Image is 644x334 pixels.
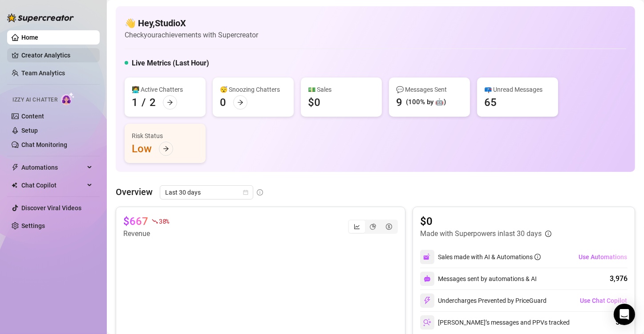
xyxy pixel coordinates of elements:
[420,272,537,286] div: Messages sent by automations & AI
[420,315,570,330] div: [PERSON_NAME]’s messages and PPVs tracked
[7,13,74,22] img: logo-BBDzfeDw.svg
[116,185,153,199] article: Overview
[484,85,551,94] div: 📪 Unread Messages
[21,141,67,148] a: Chat Monitoring
[423,297,431,305] img: svg%3e
[132,58,209,69] h5: Live Metrics (Last Hour)
[125,29,258,41] article: Check your achievements with Supercreator
[159,217,169,225] span: 38 %
[167,99,173,106] span: arrow-right
[386,224,392,230] span: dollar-circle
[580,297,627,304] span: Use Chat Copilot
[21,69,65,77] a: Team Analytics
[308,95,320,110] div: $0
[125,17,258,29] h4: 👋 Hey, StudioX
[123,228,169,239] article: Revenue
[21,178,85,192] span: Chat Copilot
[243,190,248,195] span: calendar
[348,220,398,234] div: segmented control
[21,48,93,62] a: Creator Analytics
[545,231,551,237] span: info-circle
[578,250,628,264] button: Use Automations
[579,293,628,308] button: Use Chat Copilot
[420,293,547,308] div: Undercharges Prevented by PriceGuard
[12,164,19,171] span: thunderbolt
[220,85,287,94] div: 😴 Snoozing Chatters
[535,254,541,260] span: info-circle
[21,127,38,134] a: Setup
[220,95,226,110] div: 0
[424,275,431,282] img: svg%3e
[406,97,446,108] div: (100% by 🤖)
[163,146,169,152] span: arrow-right
[396,85,463,94] div: 💬 Messages Sent
[420,228,542,239] article: Made with Superpowers in last 30 days
[423,253,431,261] img: svg%3e
[21,34,38,41] a: Home
[152,218,158,224] span: fall
[21,222,45,229] a: Settings
[132,95,138,110] div: 1
[123,214,148,228] article: $667
[423,318,431,326] img: svg%3e
[12,182,17,188] img: Chat Copilot
[132,131,198,141] div: Risk Status
[396,95,402,110] div: 9
[420,214,551,228] article: $0
[579,253,627,261] span: Use Automations
[237,99,243,106] span: arrow-right
[165,186,248,199] span: Last 30 days
[438,252,541,262] div: Sales made with AI & Automations
[610,273,628,284] div: 3,976
[308,85,375,94] div: 💵 Sales
[257,189,263,196] span: info-circle
[21,113,44,120] a: Content
[12,96,57,104] span: Izzy AI Chatter
[354,224,360,230] span: line-chart
[21,160,85,175] span: Automations
[21,204,81,212] a: Discover Viral Videos
[132,85,198,94] div: 👩‍💻 Active Chatters
[150,95,156,110] div: 2
[484,95,497,110] div: 65
[61,92,75,105] img: AI Chatter
[370,224,376,230] span: pie-chart
[614,304,635,325] div: Open Intercom Messenger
